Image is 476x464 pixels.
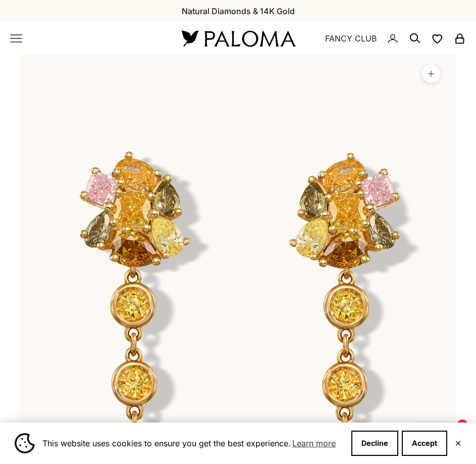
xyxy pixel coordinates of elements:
[15,433,35,453] img: Cookie banner
[351,431,398,456] button: Decline
[182,5,295,18] p: Natural Diamonds & 14K Gold
[325,32,377,45] a: FANCY CLUB
[10,32,157,44] nav: Primary navigation
[42,436,343,451] span: This website uses cookies to ensure you get the best experience.
[325,22,466,55] nav: Secondary navigation
[402,431,447,456] button: Accept
[291,436,337,451] a: Learn more
[455,440,461,446] button: Close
